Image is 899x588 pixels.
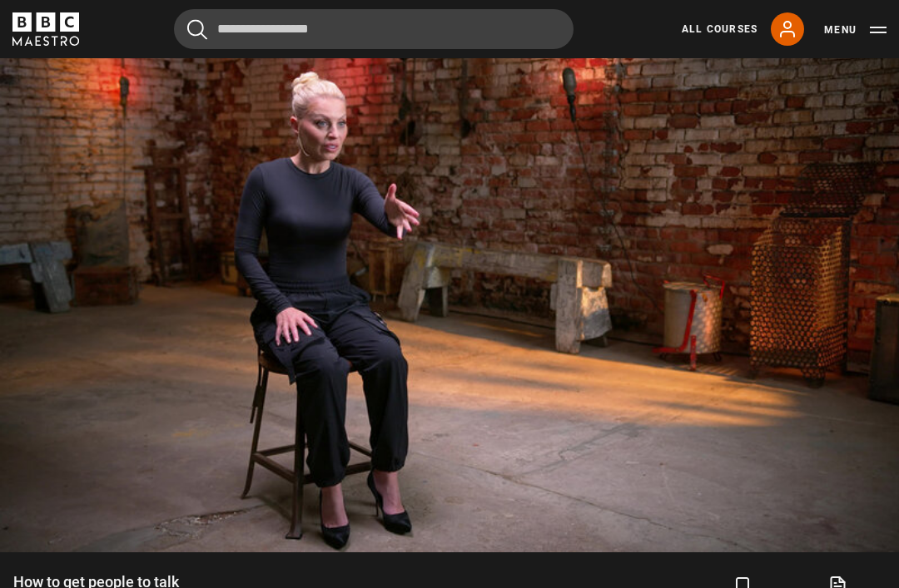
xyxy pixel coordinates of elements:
button: Submit the search query [187,19,207,40]
button: Toggle navigation [824,22,887,38]
a: All Courses [682,22,757,37]
input: Search [174,9,574,49]
svg: BBC Maestro [12,12,79,46]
